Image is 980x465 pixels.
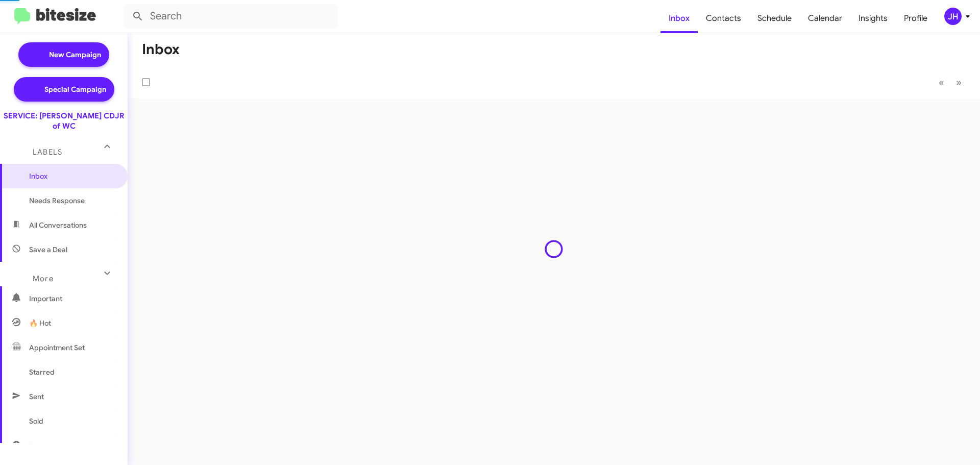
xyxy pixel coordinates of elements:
[29,342,85,353] span: Appointment Set
[29,367,55,377] span: Starred
[956,76,962,89] span: »
[850,4,896,33] a: Insights
[749,4,800,33] a: Schedule
[29,318,51,328] span: 🔥 Hot
[939,76,944,89] span: «
[29,440,83,451] span: Sold Responded
[933,72,968,93] nav: Page navigation example
[29,171,116,181] span: Inbox
[29,416,43,426] span: Sold
[29,220,87,230] span: All Conversations
[29,391,44,402] span: Sent
[944,8,962,25] div: JH
[142,41,180,58] h1: Inbox
[14,77,114,102] a: Special Campaign
[29,244,67,255] span: Save a Deal
[29,195,116,206] span: Needs Response
[44,84,106,94] span: Special Campaign
[933,72,950,93] button: Previous
[660,4,698,33] a: Inbox
[950,72,968,93] button: Next
[33,148,62,157] span: Labels
[49,50,101,60] span: New Campaign
[29,293,116,304] span: Important
[18,42,109,67] a: New Campaign
[124,4,338,29] input: Search
[936,8,969,25] button: JH
[800,4,850,33] a: Calendar
[33,274,54,283] span: More
[896,4,936,33] a: Profile
[698,4,749,33] a: Contacts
